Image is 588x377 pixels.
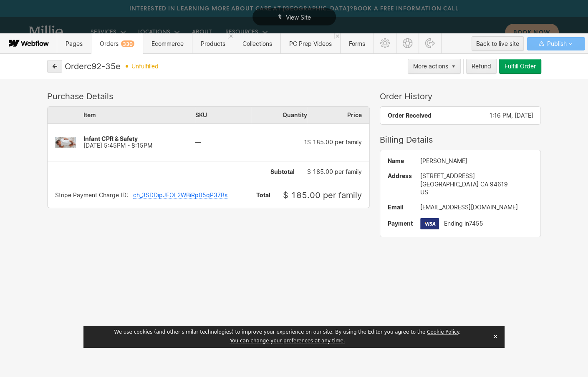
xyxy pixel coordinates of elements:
[65,61,121,71] div: Order c92-35e
[47,91,370,101] div: Purchase Details
[380,91,541,101] div: Order History
[55,192,128,199] div: Stripe Payment Charge ID:
[151,40,184,47] span: Ecommerce
[472,36,524,51] button: Back to live site
[195,107,251,123] div: SKU
[408,59,461,74] button: More actions
[420,180,533,188] div: [GEOGRAPHIC_DATA] CA 94619
[114,329,461,335] span: We use cookies (and other similar technologies) to improve your experience on our site. By using ...
[66,40,83,47] span: Pages
[195,139,251,146] div: —
[499,59,541,74] button: Fulfill Order
[545,38,566,50] span: Publish
[251,107,307,123] div: Quantity
[228,33,234,39] a: Close 'Products' tab
[420,188,533,196] div: US
[527,37,585,50] button: Publish
[283,190,362,200] span: $ 185.00 per family
[490,330,501,343] button: Close
[388,220,413,227] span: Payment
[476,38,519,50] div: Back to live site
[201,40,225,47] span: Products
[100,40,134,47] span: Orders
[48,130,83,155] img: Infant CPR & Safety
[420,158,533,164] div: [PERSON_NAME]
[489,112,533,119] span: 1:16 PM, [DATE]
[270,168,295,175] span: Subtotal
[380,135,541,145] div: Billing Details
[242,40,272,47] span: Collections
[334,33,340,39] a: Close 'PC Prep Videos' tab
[251,139,307,146] div: 1
[420,204,533,211] div: [EMAIL_ADDRESS][DOMAIN_NAME]
[230,338,345,344] button: You can change your preferences at any time.
[444,220,483,227] span: Ending in 7455
[121,40,134,47] div: 330
[256,192,270,199] span: Total
[307,107,369,123] div: Price
[388,172,413,180] span: Address
[427,329,459,335] a: Cookie Policy
[413,63,448,70] div: More actions
[286,14,311,21] span: View Site
[349,40,365,47] span: Forms
[83,107,195,123] div: Item
[131,63,159,70] span: unfulfilled
[388,112,432,119] span: Order Received
[420,172,533,180] div: [STREET_ADDRESS]
[466,59,497,74] button: Refund
[472,63,491,70] div: Refund
[133,192,227,199] div: ch_3SDDipJFOL2WBiRp05qP37Bs
[83,136,195,149] div: [DATE] 5:45PM - 8:15PM
[289,40,332,47] span: PC Prep Videos
[307,138,362,146] span: $ 185.00 per family
[505,63,536,70] div: Fulfill Order
[388,158,413,164] span: Name
[388,204,413,211] span: Email
[83,135,138,142] span: Infant CPR & Safety
[307,168,362,175] span: $ 185.00 per family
